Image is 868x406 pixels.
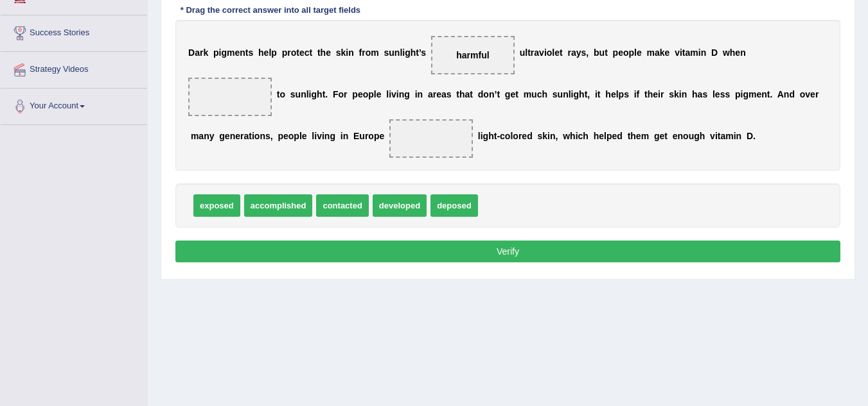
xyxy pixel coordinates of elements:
b: v [805,89,810,99]
b: t [664,131,668,141]
b: p [368,89,374,99]
b: d [527,131,533,141]
b: o [547,47,553,58]
b: p [607,131,612,141]
b: v [391,89,396,99]
b: g [404,89,410,99]
b: u [558,89,563,99]
b: E [353,131,359,141]
b: g [405,47,411,58]
b: p [619,89,624,99]
b: s [702,89,707,99]
b: e [554,47,560,58]
span: Drop target [389,119,473,158]
b: h [258,47,264,58]
b: o [363,89,369,99]
b: e [326,47,331,58]
b: e [665,47,670,58]
b: D [711,47,718,58]
b: e [715,89,720,99]
b: n [399,89,405,99]
b: c [500,131,505,141]
b: t [718,131,721,141]
b: l [604,131,607,141]
b: p [374,131,380,141]
b: o [368,131,374,141]
a: Strategy Videos [1,52,147,84]
b: p [213,47,219,58]
b: m [371,47,378,58]
b: k [660,47,665,58]
b: y [209,131,215,141]
b: r [365,131,368,141]
b: i [322,131,324,141]
b: l [400,47,402,58]
b: h [459,89,465,99]
b: u [389,47,394,58]
b: e [599,131,604,141]
b: e [436,89,441,99]
b: i [402,47,405,58]
b: e [659,131,664,141]
b: , [586,47,589,58]
b: l [634,47,637,58]
b: g [221,47,227,58]
b: o [291,47,297,58]
b: u [296,89,301,99]
b: s [624,89,629,99]
b: s [248,47,253,58]
b: s [720,89,725,99]
b: v [539,47,544,58]
b: i [219,47,222,58]
b: r [518,131,522,141]
b: d [789,89,795,99]
b: n [736,131,742,141]
b: s [336,47,341,58]
b: h [579,89,585,99]
b: v [317,131,322,141]
b: h [317,89,323,99]
b: h [570,131,576,141]
b: l [569,89,571,99]
b: e [379,131,384,141]
b: i [309,89,312,99]
b: . [753,131,756,141]
b: s [290,89,296,99]
b: g [743,89,748,99]
b: n [489,89,495,99]
b: m [725,131,733,141]
b: n [343,131,349,141]
b: t [470,89,473,99]
b: r [567,47,571,58]
b: a [720,131,725,141]
b: t [682,47,686,58]
b: i [634,89,637,99]
span: accomplished [244,194,313,217]
b: a [428,89,433,99]
b: i [698,47,701,58]
b: a [534,47,539,58]
b: y [576,47,581,58]
b: p [613,47,619,58]
b: p [282,47,288,58]
b: i [547,131,550,141]
b: o [505,131,511,141]
b: r [344,89,347,99]
b: e [376,89,382,99]
b: p [735,89,741,99]
b: D [188,47,195,58]
b: k [542,131,547,141]
b: e [611,89,616,99]
b: f [359,47,362,58]
b: t [497,89,500,99]
b: g [483,131,489,141]
b: i [389,89,391,99]
b: t [277,89,280,99]
a: Your Account [1,89,147,121]
b: s [553,89,558,99]
span: Drop target [431,36,515,74]
b: h [488,131,494,141]
b: h [648,89,653,99]
b: i [741,89,743,99]
b: g [694,131,700,141]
